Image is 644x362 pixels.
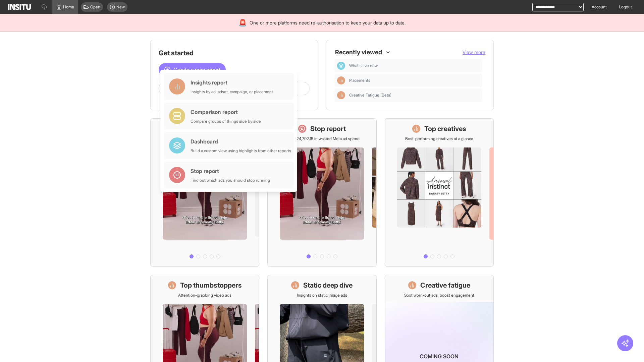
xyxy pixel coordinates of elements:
div: Insights [337,76,345,84]
span: Creative Fatigue [Beta] [349,93,480,98]
span: View more [463,49,485,55]
a: Top creativesBest-performing creatives at a glance [385,118,494,267]
a: What's live nowSee all active ads instantly [150,118,259,267]
div: Dashboard [337,62,345,70]
div: Build a custom view using highlights from other reports [191,148,291,154]
p: Insights on static image ads [297,293,347,298]
span: Placements [349,78,370,83]
img: Logo [8,4,31,10]
div: Dashboard [191,137,291,145]
span: New [116,4,125,10]
span: Creative Fatigue [Beta] [349,93,391,98]
p: Best-performing creatives at a glance [405,136,473,141]
h1: Top creatives [424,124,466,133]
a: Stop reportSave £24,792.15 in wasted Meta ad spend [267,118,376,267]
h1: Static deep dive [303,281,353,290]
span: What's live now [349,63,378,68]
h1: Stop report [310,124,346,133]
h1: Top thumbstoppers [180,281,242,290]
span: What's live now [349,63,480,68]
div: Find out which ads you should stop running [191,178,270,183]
span: Open [90,4,100,10]
p: Save £24,792.15 in wasted Meta ad spend [284,136,360,141]
div: Comparison report [191,108,261,116]
button: View more [463,49,485,56]
div: Insights by ad, adset, campaign, or placement [191,89,273,95]
p: Attention-grabbing video ads [178,293,231,298]
div: Insights [337,91,345,99]
h1: Get started [159,48,310,58]
span: Placements [349,78,480,83]
div: 🚨 [238,18,247,27]
button: Create a new report [159,63,226,76]
div: Stop report [191,167,270,175]
span: Create a new report [173,66,220,74]
span: One or more platforms need re-authorisation to keep your data up to date. [250,19,406,26]
span: Home [63,4,74,10]
div: Insights report [191,78,273,86]
div: Compare groups of things side by side [191,119,261,124]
